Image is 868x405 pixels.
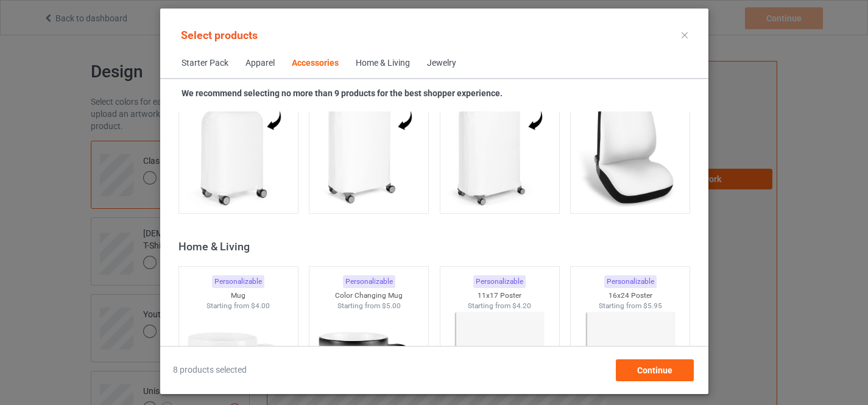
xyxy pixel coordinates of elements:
div: Personalizable [473,275,526,288]
span: $4.20 [512,301,531,310]
span: $4.00 [251,301,270,310]
div: Accessories [292,57,339,69]
div: Color Changing Mug [309,291,428,301]
div: Personalizable [604,275,656,288]
div: Mug [178,291,297,301]
span: $5.00 [381,301,400,310]
div: Continue [615,359,693,381]
div: Personalizable [212,275,264,288]
span: $5.95 [643,301,662,310]
span: Continue [637,365,672,375]
div: Home & Living [178,239,695,253]
strong: We recommend selecting no more than 9 products for the best shopper experience. [182,88,503,98]
span: Starter Pack [173,49,237,78]
div: 11x17 Poster [440,291,559,301]
div: Starting from [178,301,297,311]
img: regular.jpg [314,71,423,207]
div: Apparel [245,57,275,69]
span: 8 products selected [173,364,247,376]
div: Starting from [440,301,559,311]
img: regular.jpg [445,71,554,207]
span: Select products [181,29,258,41]
div: Personalizable [342,275,395,288]
div: Jewelry [427,57,456,69]
img: regular.jpg [183,71,292,207]
img: regular.jpg [576,71,685,207]
div: 16x24 Poster [571,291,690,301]
div: Starting from [309,301,428,311]
div: Home & Living [356,57,410,69]
div: Starting from [571,301,690,311]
